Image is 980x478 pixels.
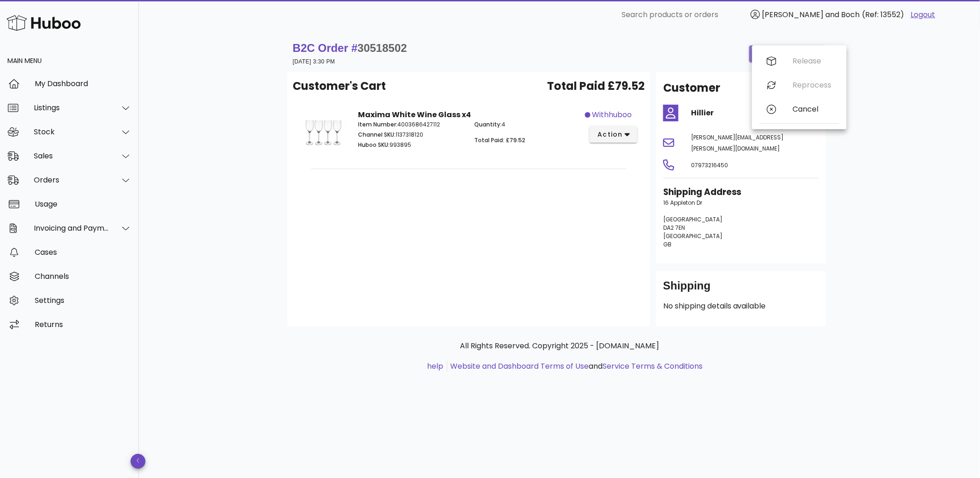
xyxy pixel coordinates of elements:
[447,361,703,372] li: and
[35,320,132,329] div: Returns
[358,131,396,138] span: Channel SKU:
[358,141,463,149] p: 993895
[295,340,824,352] p: All Rights Reserved. Copyright 2025 - [DOMAIN_NAME]
[691,107,819,119] h4: Hillier
[35,296,132,305] div: Settings
[663,278,819,301] div: Shipping
[547,78,645,94] span: Total Paid £79.52
[427,361,444,371] a: help
[300,109,347,156] img: Product Image
[663,301,819,312] p: No shipping details available
[358,131,463,139] p: 1137318120
[592,109,632,120] span: withhuboo
[663,232,722,240] span: [GEOGRAPHIC_DATA]
[34,224,109,233] div: Invoicing and Payments
[911,9,936,20] a: Logout
[474,120,579,129] p: 4
[691,161,728,169] span: 07973216450
[34,151,109,160] div: Sales
[663,224,685,232] span: DA2 7EN
[793,105,832,113] div: Cancel
[663,186,819,199] h3: Shipping Address
[663,199,702,207] span: 16 Appleton Dr
[35,200,132,208] div: Usage
[597,130,623,139] span: action
[590,126,637,143] button: action
[663,80,720,96] h2: Customer
[691,133,784,152] span: [PERSON_NAME][EMAIL_ADDRESS][PERSON_NAME][DOMAIN_NAME]
[474,136,525,144] span: Total Paid: £79.52
[603,361,703,371] a: Service Terms & Conditions
[34,176,109,184] div: Orders
[358,120,463,129] p: 4003686427112
[293,42,407,54] strong: B2C Order #
[293,78,386,94] span: Customer's Cart
[663,215,722,223] span: [GEOGRAPHIC_DATA]
[358,109,471,120] strong: Maxima White Wine Glass x4
[34,127,109,136] div: Stock
[358,120,397,128] span: Item Number:
[35,248,132,257] div: Cases
[35,272,132,281] div: Channels
[358,42,407,54] span: 30518502
[35,79,132,88] div: My Dashboard
[293,58,335,65] small: [DATE] 3:30 PM
[474,120,502,128] span: Quantity:
[358,141,389,149] span: Huboo SKU:
[34,103,109,112] div: Listings
[663,240,672,248] span: GB
[762,9,860,20] span: [PERSON_NAME] and Boch
[451,361,589,371] a: Website and Dashboard Terms of Use
[862,9,905,20] span: (Ref: 13552)
[749,45,826,62] button: order actions
[6,13,81,33] img: Huboo Logo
